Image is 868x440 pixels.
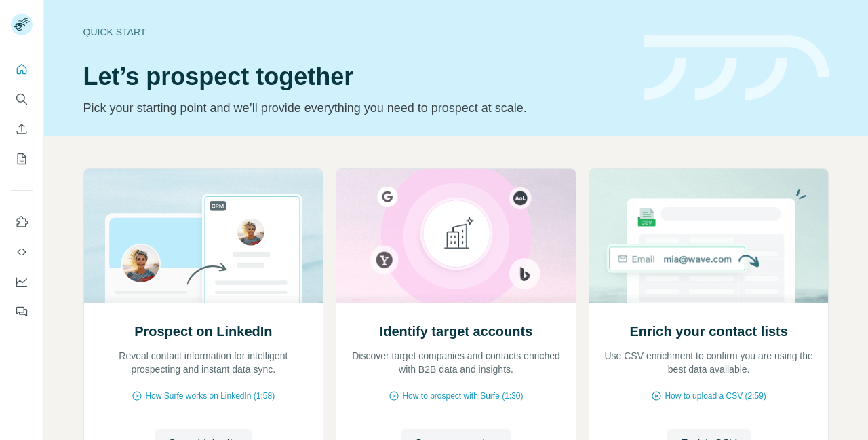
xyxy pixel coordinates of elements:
[83,25,628,39] div: Quick start
[402,390,523,402] span: How to prospect with Surfe (1:30)
[98,349,310,376] p: Reveal contact information for intelligent prospecting and instant data sync.
[380,322,533,341] h2: Identify target accounts
[336,169,576,303] img: Identify target accounts
[350,349,562,376] p: Discover target companies and contacts enriched with B2B data and insights.
[11,240,33,264] button: Use Surfe API
[603,349,815,376] p: Use CSV enrichment to confirm you are using the best data available.
[11,117,33,141] button: Enrich CSV
[665,390,766,402] span: How to upload a CSV (2:59)
[11,87,33,111] button: Search
[11,57,33,81] button: Quick start
[11,210,33,234] button: Use Surfe on LinkedIn
[11,299,33,324] button: Feedback
[644,35,829,101] img: banner
[145,390,275,402] span: How Surfe works on LinkedIn (1:58)
[83,169,324,303] img: Prospect on LinkedIn
[83,63,628,90] h1: Let’s prospect together
[11,270,33,294] button: Dashboard
[589,169,829,303] img: Enrich your contact lists
[134,322,272,341] h2: Prospect on LinkedIn
[11,147,33,171] button: My lists
[629,322,787,341] h2: Enrich your contact lists
[83,98,628,117] p: Pick your starting point and we’ll provide everything you need to prospect at scale.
